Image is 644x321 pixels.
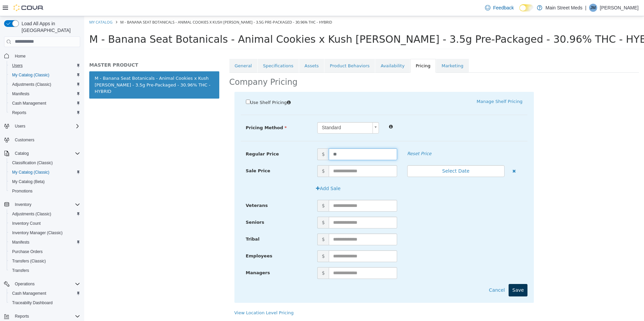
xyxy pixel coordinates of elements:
[233,251,245,263] span: $
[228,166,260,179] button: Add Sale
[9,99,80,107] span: Cash Management
[589,4,597,12] div: Josh Mowery
[12,312,80,320] span: Reports
[12,63,23,68] span: Users
[12,201,34,209] button: Inventory
[12,268,29,273] span: Transfers
[15,123,25,129] span: Users
[145,43,173,57] a: General
[15,314,29,319] span: Reports
[166,84,203,89] span: Use Shelf Pricing
[12,211,51,217] span: Adjustments (Classic)
[9,238,32,246] a: Manifests
[12,72,50,78] span: My Catalog (Classic)
[12,160,53,166] span: Classification (Classic)
[12,136,80,144] span: Customers
[1,121,83,131] button: Users
[5,17,580,29] span: M - Banana Seat Botanicals - Animal Cookies x Kush [PERSON_NAME] - 3.5g Pre-Packaged - 30.96% THC...
[291,43,326,57] a: Availability
[326,43,352,57] a: Pricing
[9,229,65,237] a: Inventory Manager (Classic)
[13,4,44,11] img: Cova
[9,289,49,297] a: Cash Management
[9,266,32,275] a: Transfers
[12,52,80,60] span: Home
[600,4,639,12] p: [PERSON_NAME]
[9,178,80,186] span: My Catalog (Beta)
[9,219,43,227] a: Inventory Count
[9,229,80,237] span: Inventory Manager (Classic)
[233,201,245,212] span: $
[7,247,83,256] button: Purchase Orders
[15,281,35,287] span: Operations
[162,220,175,225] span: Tribal
[9,210,80,218] span: Adjustments (Classic)
[9,248,80,256] span: Purchase Orders
[7,238,83,247] button: Manifests
[12,52,28,60] a: Home
[9,80,80,88] span: Adjustments (Classic)
[5,46,135,52] h5: MASTER PRODUCT
[233,184,245,195] span: $
[9,62,80,70] span: Users
[9,210,54,218] a: Adjustments (Classic)
[546,4,583,12] p: Main Street Meds
[392,83,438,88] a: Manage Shelf Pricing
[1,135,83,145] button: Customers
[240,43,291,57] a: Product Behaviors
[7,168,83,177] button: My Catalog (Classic)
[12,101,46,106] span: Cash Management
[9,289,80,297] span: Cash Management
[9,248,45,256] a: Purchase Orders
[7,80,83,89] button: Adjustments (Classic)
[233,217,245,229] span: $
[233,106,286,117] span: Standard
[12,312,32,320] button: Reports
[1,149,83,158] button: Catalog
[585,4,586,12] p: |
[9,71,52,79] a: My Catalog (Classic)
[12,201,80,209] span: Inventory
[7,186,83,196] button: Promotions
[9,238,80,246] span: Manifests
[1,51,83,61] button: Home
[7,99,83,108] button: Cash Management
[12,249,43,254] span: Purchase Orders
[9,90,80,98] span: Manifests
[12,240,29,245] span: Manifests
[215,43,240,57] a: Assets
[9,62,25,70] a: Users
[9,99,49,107] a: Cash Management
[162,187,184,192] span: Veterans
[9,71,80,79] span: My Catalog (Classic)
[12,82,51,87] span: Adjustments (Classic)
[482,1,516,14] a: Feedback
[9,257,80,265] span: Transfers (Classic)
[1,279,83,289] button: Operations
[162,135,195,140] span: Regular Price
[7,298,83,308] button: Traceabilty Dashboard
[590,4,596,12] span: JM
[7,61,83,70] button: Users
[7,70,83,80] button: My Catalog (Classic)
[7,266,83,275] button: Transfers
[352,43,385,57] a: Marketing
[9,299,80,307] span: Traceabilty Dashboard
[7,158,83,168] button: Classification (Classic)
[323,149,420,161] button: Select Date
[12,170,50,175] span: My Catalog (Classic)
[7,209,83,219] button: Adjustments (Classic)
[12,188,33,194] span: Promotions
[5,55,135,82] a: M - Banana Seat Botanicals - Animal Cookies x Kush [PERSON_NAME] - 3.5g Pre-Packaged - 30.96% THC...
[12,230,63,236] span: Inventory Manager (Classic)
[12,300,53,306] span: Traceabilty Dashboard
[9,109,29,117] a: Reports
[9,178,47,186] a: My Catalog (Beta)
[401,268,424,280] button: Cancel
[9,159,56,167] a: Classification (Classic)
[150,294,210,299] a: View Location Level Pricing
[9,219,80,227] span: Inventory Count
[424,268,443,280] button: Save
[15,137,34,143] span: Customers
[1,312,83,321] button: Reports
